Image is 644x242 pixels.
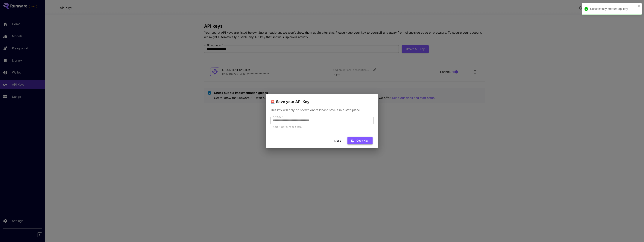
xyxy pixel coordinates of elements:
[638,4,640,7] button: close
[590,7,637,11] div: Successfully created api key
[273,125,371,129] p: Keep it secret. Keep it safe.
[266,94,378,105] h2: 🚨 Save your API Key
[347,137,373,145] button: Copy Key
[273,115,283,118] label: API Key
[329,137,346,145] button: Close
[270,108,374,112] p: This key will only be shown once! Please save it in a safe place.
